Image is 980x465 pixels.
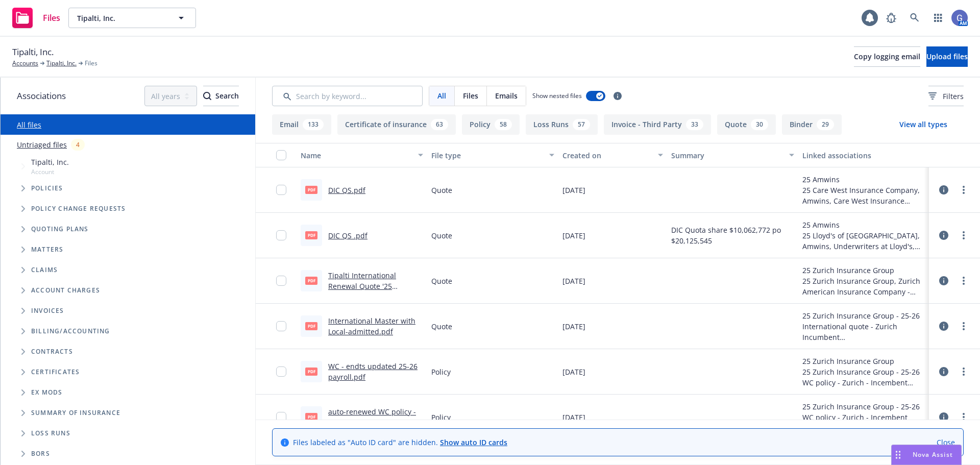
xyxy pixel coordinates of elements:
span: Ex Mods [31,389,62,396]
button: SearchSearch [203,86,239,106]
a: auto-renewed WC policy - no updates.pdf [328,407,416,427]
input: Toggle Row Selected [276,412,286,422]
a: Search [904,8,925,28]
span: Policy change requests [31,206,126,212]
span: Quoting plans [31,226,89,232]
a: more [958,229,970,241]
div: 30 [751,119,768,130]
img: photo [951,10,968,26]
a: All files [17,120,41,130]
span: pdf [305,186,317,193]
a: more [958,411,970,423]
div: 25 Zurich Insurance Group, Zurich American Insurance Company - Zurich Insurance Group [802,276,925,297]
div: 29 [817,119,834,130]
div: Drag to move [892,445,904,464]
button: Loss Runs [526,114,598,135]
span: BORs [31,451,50,457]
div: Tree Example [1,155,255,321]
span: Matters [31,247,63,253]
div: 25 Lloyd's of [GEOGRAPHIC_DATA], Amwins, Underwriters at Lloyd's, [GEOGRAPHIC_DATA] [802,230,925,252]
span: Tipalti, Inc. [31,157,69,167]
span: Filters [928,91,964,102]
span: Files [463,90,478,101]
span: pdf [305,277,317,284]
span: [DATE] [562,412,585,423]
div: 25 Amwins [802,174,925,185]
button: Created on [558,143,668,167]
button: Upload files [926,46,968,67]
span: pdf [305,231,317,239]
button: Email [272,114,331,135]
div: 25 Care West Insurance Company, Amwins, Care West Insurance Company - Amwins [802,185,925,206]
span: Billing/Accounting [31,328,110,334]
button: File type [427,143,558,167]
div: 4 [71,139,85,151]
svg: Search [203,92,211,100]
span: Account [31,167,69,176]
span: [DATE] [562,366,585,377]
a: Tipalti International Renewal Quote '25 v1_Zurich.pdf [328,271,396,302]
span: Emails [495,90,518,101]
span: Copy logging email [854,52,920,61]
a: Switch app [928,8,948,28]
div: Linked associations [802,150,925,161]
a: more [958,320,970,332]
div: Summary [671,150,782,161]
div: 25 Zurich Insurance Group - 25-26 International quote - Zurich Incumbent [802,310,925,342]
span: Upload files [926,52,968,61]
span: Quote [431,230,452,241]
input: Toggle Row Selected [276,366,286,377]
span: Nova Assist [913,450,953,459]
button: Filters [928,86,964,106]
span: [DATE] [562,230,585,241]
input: Select all [276,150,286,160]
button: Copy logging email [854,46,920,67]
div: Created on [562,150,652,161]
span: Claims [31,267,58,273]
button: Invoice - Third Party [604,114,711,135]
span: DIC Quota share $10,062,772 po $20,125,545 [671,225,794,246]
div: Name [301,150,412,161]
a: Show auto ID cards [440,437,507,447]
a: WC - endts updated 25-26 payroll.pdf [328,361,418,382]
button: Quote [717,114,776,135]
div: 133 [303,119,324,130]
button: Nova Assist [891,445,962,465]
input: Toggle Row Selected [276,321,286,331]
a: more [958,275,970,287]
a: Close [937,437,955,448]
div: 25 Zurich Insurance Group [802,265,925,276]
div: 57 [573,119,590,130]
span: Policy [431,366,451,377]
span: Quote [431,321,452,332]
span: Policy [431,412,451,423]
div: 33 [686,119,703,130]
a: more [958,365,970,378]
span: Invoices [31,308,64,314]
span: Policies [31,185,63,191]
button: Binder [782,114,842,135]
div: Folder Tree Example [1,321,255,464]
button: Policy [462,114,520,135]
div: 25 Zurich Insurance Group - 25-26 WC policy - Zurich - Incembent [802,401,925,423]
div: 58 [495,119,512,130]
span: Contracts [31,349,73,355]
span: Files labeled as "Auto ID card" are hidden. [293,437,507,448]
span: Tipalti, Inc. [77,13,165,23]
button: View all types [883,114,964,135]
span: Show nested files [532,91,582,100]
span: Quote [431,185,452,195]
span: Account charges [31,287,100,293]
span: pdf [305,368,317,375]
span: Summary of insurance [31,410,120,416]
span: All [437,90,446,101]
div: 25 Zurich Insurance Group [802,356,925,366]
div: Search [203,86,239,106]
button: Name [297,143,427,167]
span: [DATE] [562,185,585,195]
span: Certificates [31,369,80,375]
input: Toggle Row Selected [276,230,286,240]
a: DIC QS .pdf [328,231,367,240]
span: Loss Runs [31,430,70,436]
a: Tipalti, Inc. [46,59,77,68]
